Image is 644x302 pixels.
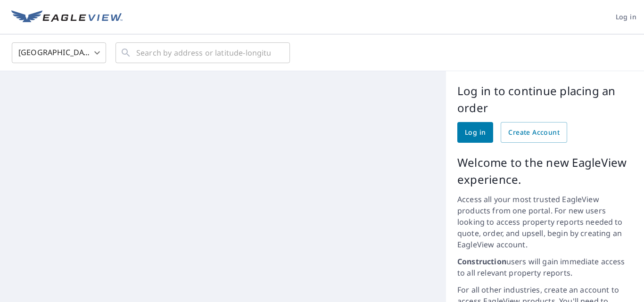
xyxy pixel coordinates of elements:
[11,10,123,24] img: EV Logo
[616,11,636,23] span: Log in
[136,40,271,66] input: Search by address or latitude-longitude
[508,127,560,139] span: Create Account
[457,154,633,188] p: Welcome to the new EagleView experience.
[501,122,567,143] a: Create Account
[12,40,106,66] div: [GEOGRAPHIC_DATA]
[457,82,633,116] p: Log in to continue placing an order
[457,256,506,267] strong: Construction
[457,256,633,278] p: users will gain immediate access to all relevant property reports.
[465,127,486,139] span: Log in
[457,194,633,250] p: Access all your most trusted EagleView products from one portal. For new users looking to access ...
[457,122,493,143] a: Log in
